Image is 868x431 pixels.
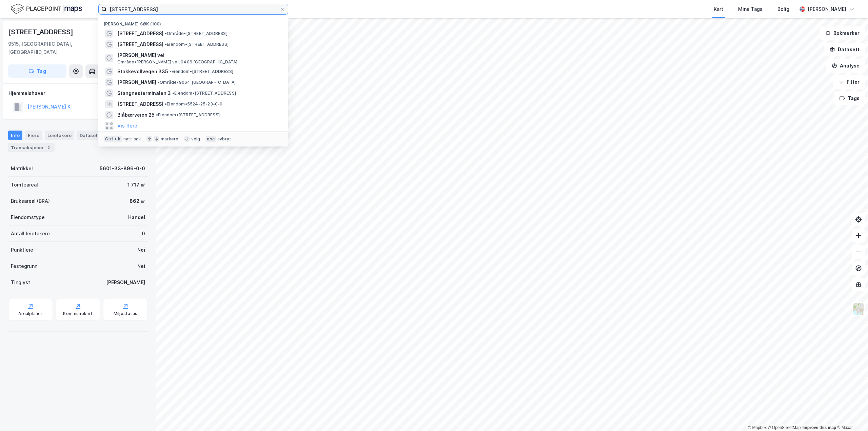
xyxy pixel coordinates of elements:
span: Blåbærveien 25 [117,111,155,119]
button: Bokmerker [820,26,865,40]
button: Filter [833,75,865,89]
span: • [172,91,174,96]
div: Kontrollprogram for chat [834,398,868,431]
div: Bolig [777,5,789,13]
span: [STREET_ADDRESS] [117,30,163,38]
a: OpenStreetMap [768,425,801,430]
span: Eiendom • [STREET_ADDRESS] [165,42,229,47]
button: Tags [834,92,865,105]
a: Improve this map [803,425,836,430]
div: Tomteareal [11,181,38,189]
div: Eiendomstype [11,213,45,221]
div: Punktleie [11,246,33,254]
iframe: Chat Widget [834,398,868,431]
span: • [156,112,158,117]
span: • [158,80,160,85]
div: Ctrl + k [104,136,122,142]
a: Mapbox [748,425,767,430]
div: Bruksareal (BRA) [11,197,50,205]
div: Tinglyst [11,278,30,287]
span: Område • [PERSON_NAME] vei, 9406 [GEOGRAPHIC_DATA] [117,59,238,65]
div: 1 717 ㎡ [127,181,145,189]
img: logo.f888ab2527a4732fd821a326f86c7f29.svg [11,3,82,15]
span: • [165,101,167,106]
span: Område • 9064 [GEOGRAPHIC_DATA] [158,80,236,85]
div: velg [191,136,200,142]
span: Stakkevollvegen 335 [117,67,168,76]
div: Arealplaner [18,311,42,316]
span: • [170,69,172,74]
button: Analyse [826,59,865,73]
img: Z [852,302,865,315]
div: markere [161,136,178,142]
div: Nei [137,262,145,270]
span: Eiendom • [STREET_ADDRESS] [172,91,236,96]
div: 862 ㎡ [130,197,145,205]
div: [STREET_ADDRESS] [8,26,75,37]
div: Info [8,131,22,140]
div: [PERSON_NAME] søk (100) [98,16,288,28]
div: avbryt [217,136,231,142]
div: Nei [137,246,145,254]
div: nytt søk [123,136,141,142]
span: [STREET_ADDRESS] [117,100,163,108]
div: Leietakere [45,131,74,140]
span: Eiendom • [STREET_ADDRESS] [170,69,233,74]
span: • [165,42,167,47]
div: Datasett [77,131,102,140]
span: • [165,31,167,36]
span: [PERSON_NAME] [117,78,156,86]
div: Matrikkel [11,164,33,173]
span: Område • [STREET_ADDRESS] [165,31,228,36]
div: [PERSON_NAME] [808,5,846,13]
button: Vis flere [117,122,137,130]
div: Handel [128,213,145,221]
div: Eiere [25,131,42,140]
div: Kart [714,5,723,13]
button: Tag [8,64,66,78]
div: esc [205,136,216,142]
div: 5601-33-896-0-0 [100,164,145,173]
span: Eiendom • 5524-25-23-0-0 [165,101,223,107]
div: [PERSON_NAME] [106,278,145,287]
div: Mine Tags [738,5,763,13]
div: Kommunekart [63,311,93,316]
div: Antall leietakere [11,230,50,238]
input: Søk på adresse, matrikkel, gårdeiere, leietakere eller personer [107,4,280,14]
span: [STREET_ADDRESS] [117,40,163,48]
span: Eiendom • [STREET_ADDRESS] [156,112,220,118]
div: Miljøstatus [114,311,137,316]
div: 0 [142,230,145,238]
div: 9515, [GEOGRAPHIC_DATA], [GEOGRAPHIC_DATA] [8,40,118,56]
div: Festegrunn [11,262,37,270]
div: 2 [45,144,52,151]
div: Hjemmelshaver [8,89,147,97]
button: Datasett [824,43,865,56]
div: Transaksjoner [8,143,55,152]
span: [PERSON_NAME] vei [117,51,280,59]
span: Stangnesterminalen 3 [117,89,171,97]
